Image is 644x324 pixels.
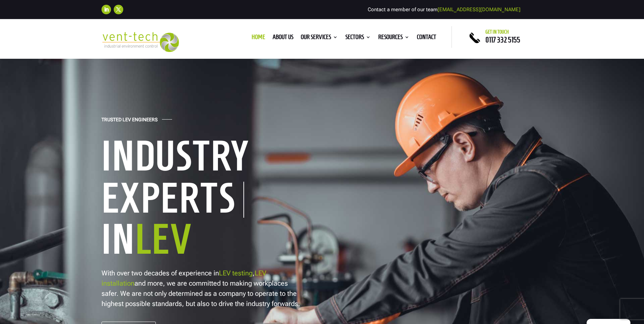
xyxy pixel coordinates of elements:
span: LEV [135,217,192,261]
a: Follow on X [114,5,123,14]
h1: Industry [102,134,312,181]
a: Contact [417,35,436,42]
img: 2023-09-27T08_35_16.549ZVENT-TECH---Clear-background [102,32,179,52]
h1: Experts [102,182,244,218]
a: Our Services [301,35,338,42]
a: About us [273,35,293,42]
a: Sectors [345,35,371,42]
a: Home [252,35,265,42]
p: With over two decades of experience in , and more, we are committed to making workplaces safer. W... [102,268,302,309]
a: Resources [378,35,409,42]
h4: Trusted LEV Engineers [102,117,158,126]
span: Get in touch [485,29,509,35]
a: [EMAIL_ADDRESS][DOMAIN_NAME] [438,6,520,13]
a: Follow on LinkedIn [102,5,111,14]
h1: In [102,218,312,264]
a: 0117 332 5155 [485,36,520,44]
span: Contact a member of our team [368,6,520,13]
a: LEV testing [219,269,253,277]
